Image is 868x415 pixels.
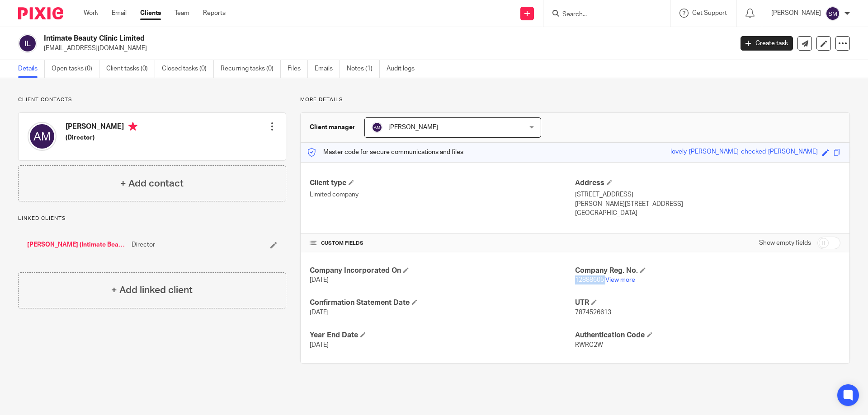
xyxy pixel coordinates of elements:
p: [PERSON_NAME] [771,9,821,18]
img: svg%3E [18,34,37,53]
h2: Intimate Beauty Clinic Limited [44,34,590,43]
a: Team [175,9,189,18]
h4: + Add contact [120,177,184,191]
h4: Year End Date [310,331,575,340]
a: [PERSON_NAME] (Intimate Beauty) [27,240,127,249]
span: [DATE] [310,342,329,348]
h3: Client manager [310,123,355,132]
a: Audit logs [387,60,421,78]
h4: [PERSON_NAME] [66,122,137,133]
h4: Company Incorporated On [310,266,575,275]
h4: Authentication Code [575,331,840,340]
a: Recurring tasks (0) [221,60,281,78]
img: svg%3E [826,6,840,21]
a: Client tasks (0) [106,60,155,78]
a: Files [288,60,308,78]
span: Get Support [692,10,727,16]
p: Limited company [310,190,575,199]
p: Linked clients [18,215,286,222]
p: [PERSON_NAME][STREET_ADDRESS] [575,200,840,209]
h4: + Add linked client [111,283,193,297]
h4: CUSTOM FIELDS [310,240,575,247]
a: Closed tasks (0) [162,60,214,78]
img: Pixie [18,7,63,19]
span: [DATE] [310,277,329,283]
a: Clients [140,9,161,18]
p: More details [300,96,850,103]
a: Emails [315,60,340,78]
span: [PERSON_NAME] [388,124,438,131]
h4: UTR [575,298,840,308]
a: Reports [203,9,226,18]
span: 7874526613 [575,309,611,316]
span: RWRC2W [575,342,603,348]
p: [EMAIL_ADDRESS][DOMAIN_NAME] [44,44,727,53]
h4: Client type [310,178,575,188]
a: Open tasks (0) [52,60,99,78]
img: svg%3E [372,122,382,133]
a: Work [84,9,98,18]
i: Primary [128,122,137,131]
label: Show empty fields [759,238,811,247]
p: Client contacts [18,96,286,103]
span: 12888605 [575,277,604,283]
p: Master code for secure communications and files [307,148,463,157]
span: [DATE] [310,309,329,316]
h5: (Director) [66,133,137,142]
a: View more [605,277,635,283]
p: [GEOGRAPHIC_DATA] [575,209,840,218]
h4: Company Reg. No. [575,266,840,275]
input: Search [561,11,643,19]
h4: Address [575,178,840,188]
h4: Confirmation Statement Date [310,298,575,308]
div: lovely-[PERSON_NAME]-checked-[PERSON_NAME] [670,147,818,158]
span: Director [132,240,155,249]
a: Email [112,9,127,18]
a: Details [18,60,45,78]
a: Notes (1) [347,60,380,78]
p: [STREET_ADDRESS] [575,190,840,199]
img: svg%3E [28,122,57,151]
a: Create task [741,36,793,51]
